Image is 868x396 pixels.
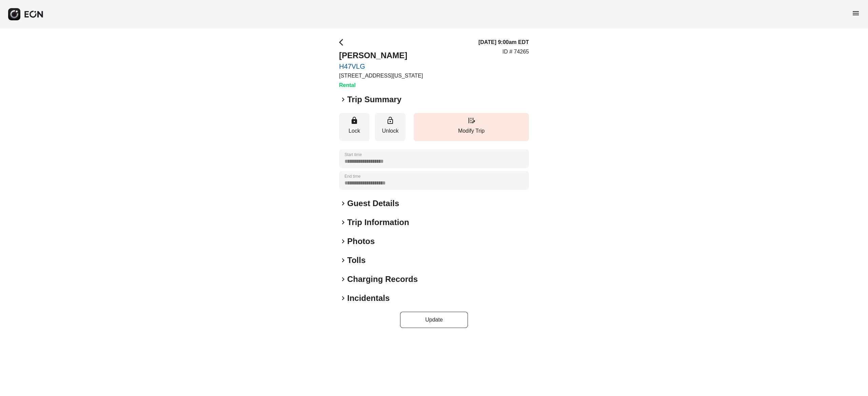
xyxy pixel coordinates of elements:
span: arrow_back_ios [339,38,347,46]
span: keyboard_arrow_right [339,95,347,104]
span: menu [852,9,860,17]
span: lock_open [386,116,394,125]
h3: [DATE] 9:00am EDT [478,38,529,46]
h2: Charging Records [347,274,418,285]
span: keyboard_arrow_right [339,237,347,245]
p: Lock [342,127,366,135]
button: Lock [339,113,370,141]
button: Modify Trip [414,113,529,141]
span: keyboard_arrow_right [339,294,347,302]
span: keyboard_arrow_right [339,256,347,264]
h2: Trip Information [347,217,409,228]
h2: Photos [347,236,375,247]
h2: [PERSON_NAME] [339,50,423,61]
span: lock [350,116,358,125]
h2: Tolls [347,255,366,266]
h3: Rental [339,81,423,89]
span: keyboard_arrow_right [339,199,347,207]
h2: Guest Details [347,198,399,209]
p: [STREET_ADDRESS][US_STATE] [339,72,423,80]
h2: Trip Summary [347,94,401,105]
a: H47VLG [339,62,423,70]
span: keyboard_arrow_right [339,218,347,226]
h2: Incidentals [347,293,390,304]
span: keyboard_arrow_right [339,275,347,283]
p: Modify Trip [417,127,526,135]
button: Unlock [375,113,406,141]
button: Update [400,312,468,328]
p: ID # 74265 [502,48,529,56]
p: Unlock [378,127,402,135]
span: edit_road [467,116,475,125]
